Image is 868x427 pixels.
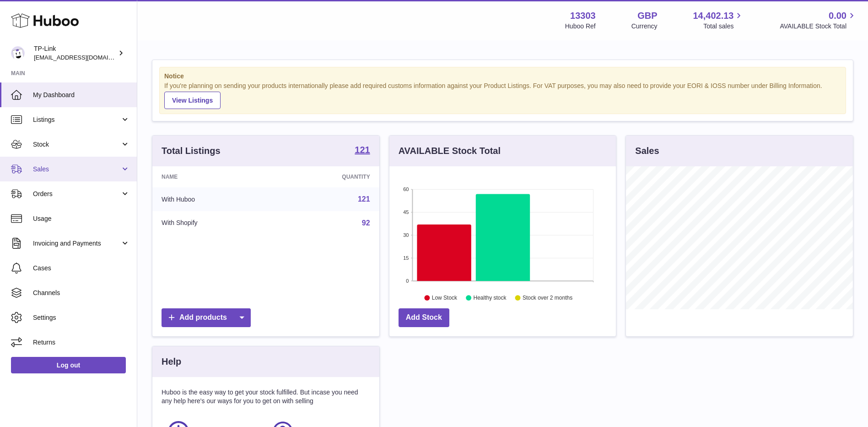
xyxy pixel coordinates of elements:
text: 15 [403,255,409,261]
span: AVAILABLE Stock Total [780,22,857,31]
text: 0 [406,278,409,284]
span: Listings [33,115,120,124]
h3: Total Listings [162,145,221,157]
a: Log out [11,357,126,373]
strong: 121 [355,145,370,154]
h3: Sales [635,145,659,157]
span: Settings [33,313,130,322]
span: Returns [33,338,130,347]
span: My Dashboard [33,91,130,99]
span: 0.00 [829,10,846,22]
td: With Shopify [152,211,275,235]
span: Usage [33,214,130,223]
span: [EMAIL_ADDRESS][DOMAIN_NAME] [34,54,135,61]
strong: GBP [637,10,657,22]
a: 121 [358,195,370,203]
a: 0.00 AVAILABLE Stock Total [780,10,857,31]
text: Healthy stock [473,295,507,301]
text: 30 [403,232,409,238]
text: Stock over 2 months [523,295,572,301]
p: Huboo is the easy way to get your stock fulfilled. But incase you need any help here's our ways f... [162,388,370,405]
span: Channels [33,289,130,297]
div: If you're planning on sending your products internationally please add required customs informati... [164,82,841,109]
a: View Listings [164,92,221,109]
span: Orders [33,190,120,198]
text: 60 [403,186,409,192]
a: 121 [355,145,370,156]
strong: 13303 [570,10,596,22]
th: Name [152,166,275,187]
span: Invoicing and Payments [33,239,120,248]
a: Add products [162,308,251,327]
img: gaby.chen@tp-link.com [11,46,25,60]
div: Currency [631,22,658,31]
td: With Huboo [152,187,275,211]
div: TP-Link [34,44,116,62]
span: 14,402.13 [693,10,733,22]
a: Add Stock [399,308,449,327]
span: Total sales [703,22,744,31]
a: 92 [362,219,370,227]
text: 45 [403,209,409,215]
h3: Help [162,356,181,368]
strong: Notice [164,72,841,81]
div: Huboo Ref [565,22,596,31]
span: Stock [33,140,120,149]
span: Cases [33,264,130,273]
a: 14,402.13 Total sales [693,10,744,31]
h3: AVAILABLE Stock Total [399,145,501,157]
span: Sales [33,165,120,174]
text: Low Stock [432,295,458,301]
th: Quantity [275,166,379,187]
